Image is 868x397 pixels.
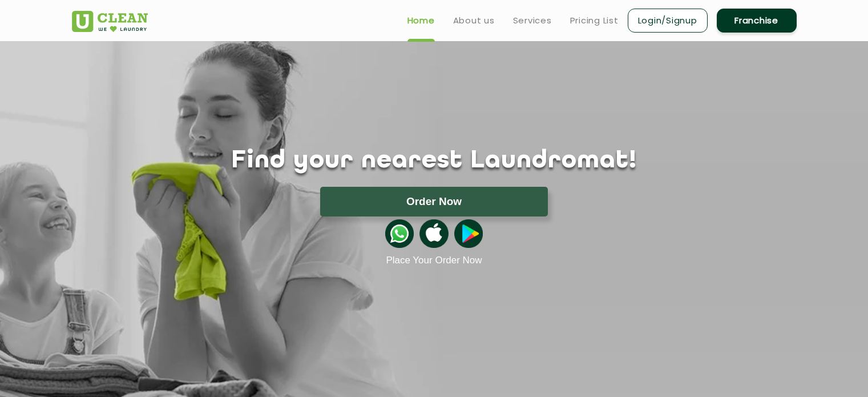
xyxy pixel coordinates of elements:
img: UClean Laundry and Dry Cleaning [72,11,148,32]
a: Login/Signup [628,9,708,33]
a: About us [453,14,495,27]
a: Place Your Order Now [386,255,482,266]
button: Order Now [320,187,548,216]
a: Pricing List [570,14,619,27]
a: Home [407,14,435,27]
img: apple-icon.png [419,219,448,248]
img: playstoreicon.png [454,219,483,248]
a: Franchise [717,9,797,33]
a: Services [513,14,552,27]
h1: Find your nearest Laundromat! [63,147,805,175]
img: whatsappicon.png [385,219,414,248]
